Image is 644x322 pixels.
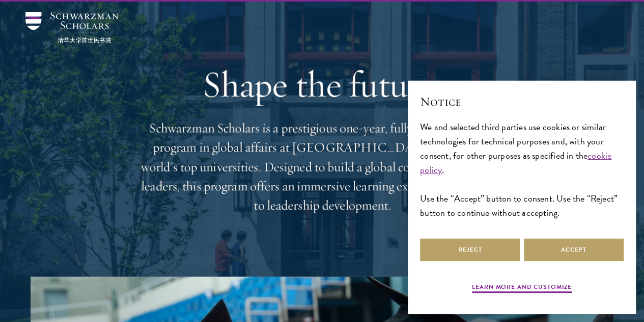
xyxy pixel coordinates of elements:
p: Schwarzman Scholars is a prestigious one-year, fully funded master’s program in global affairs at... [139,118,506,215]
h2: Notice [420,93,624,110]
img: Schwarzman Scholars [25,12,119,43]
div: We and selected third parties use cookies or similar technologies for technical purposes and, wit... [420,120,624,220]
h1: Shape the future. [139,63,506,106]
a: cookie policy [420,148,611,177]
button: Reject [420,238,520,261]
button: Accept [524,238,624,261]
button: Learn more and customize [472,282,572,294]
